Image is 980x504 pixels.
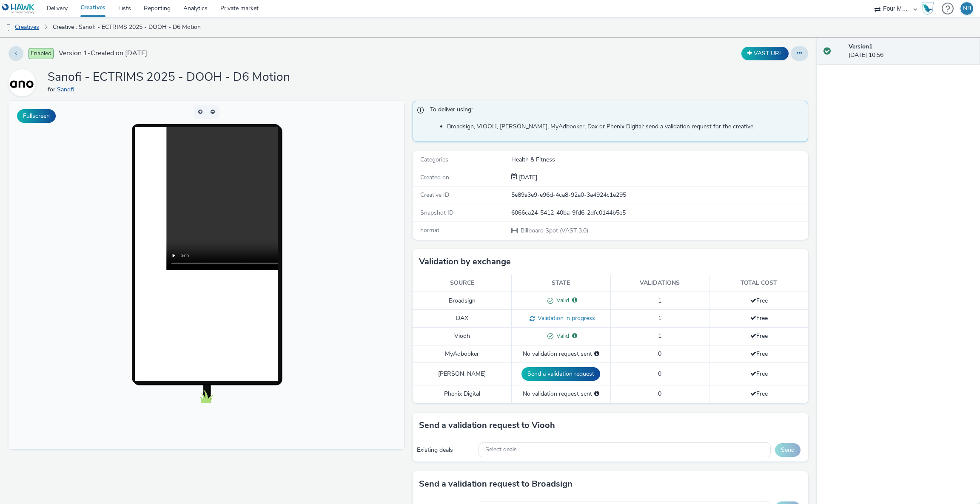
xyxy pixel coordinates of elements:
[57,85,77,93] a: Sanofi
[48,69,290,85] h1: Sanofi - ECTRIMS 2025 - DOOH - D6 Motion
[750,297,768,305] span: Free
[750,314,768,322] span: Free
[420,209,453,217] span: Snapshot ID
[849,42,973,60] div: [DATE] 10:56
[594,390,599,398] div: Please select a deal below and click on Send to send a validation request to Phenix Digital.
[520,227,588,235] span: Billboard Spot (VAST 3.0)
[413,275,512,292] th: Source
[516,350,606,358] div: No validation request sent
[417,446,474,454] div: Existing deals
[658,390,661,398] span: 0
[750,390,768,398] span: Free
[610,275,709,292] th: Validations
[2,3,35,14] img: undefined Logo
[59,48,147,58] span: Version 1 - Created on [DATE]
[658,314,661,322] span: 1
[517,173,537,181] span: [DATE]
[921,2,937,15] a: Hawk Academy
[413,328,512,345] td: Viooh
[48,17,205,37] a: Creative : Sanofi - ECTRIMS 2025 - DOOH - D6 Motion
[739,47,791,60] div: Duplicate the creative as a VAST URL
[750,332,768,340] span: Free
[447,122,803,131] li: Broadsign, VIOOH, [PERSON_NAME], MyAdbooker, Dax or Phenix Digital: send a validation request for...
[658,297,661,305] span: 1
[658,332,661,340] span: 1
[10,71,34,95] img: Sanofi
[28,48,54,59] span: Enabled
[413,310,512,328] td: DAX
[921,2,934,15] img: Hawk Academy
[430,105,799,116] span: To deliver using:
[511,191,807,199] div: 5e89a3e9-e96d-4ca8-92a0-3a4924c1e295
[413,363,512,385] td: [PERSON_NAME]
[4,23,13,32] img: dooh
[413,292,512,310] td: Broadsign
[517,173,537,182] div: Creation 19 September 2025, 10:56
[48,85,57,93] span: for
[658,350,661,358] span: 0
[419,478,573,490] h3: Send a validation request to Broadsign
[413,385,512,403] td: Phenix Digital
[594,350,599,358] div: Please select a deal below and click on Send to send a validation request to MyAdbooker.
[750,350,768,358] span: Free
[553,332,569,340] span: Valid
[516,390,606,398] div: No validation request sent
[413,345,512,362] td: MyAdbooker
[535,314,595,322] span: Validation in progress
[420,156,448,164] span: Categories
[512,275,611,292] th: State
[420,226,439,234] span: Format
[553,296,569,304] span: Valid
[419,419,555,432] h3: Send a validation request to Viooh
[750,370,768,378] span: Free
[963,2,971,15] div: NB
[658,370,661,378] span: 0
[419,255,511,268] h3: Validation by exchange
[420,191,449,199] span: Creative ID
[775,443,801,457] button: Send
[521,367,600,381] button: Send a validation request
[17,109,56,123] button: Fullscreen
[741,47,789,60] button: VAST URL
[709,275,809,292] th: Total cost
[485,446,521,453] span: Select deals...
[849,42,872,51] strong: Version 1
[9,79,39,87] a: Sanofi
[511,209,807,217] div: 6066ca24-5412-40ba-9fd6-2dfc0144b5e5
[511,156,807,164] div: Health & Fitness
[420,173,449,181] span: Created on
